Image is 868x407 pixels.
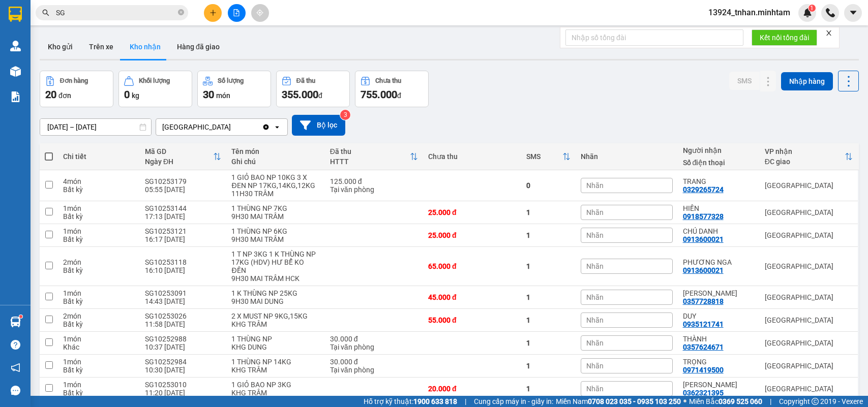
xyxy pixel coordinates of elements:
span: ⚪️ [683,399,686,403]
div: 1 [526,362,571,370]
div: Đã thu [330,147,410,155]
div: KHG DUNG [231,343,319,351]
div: 1 THÙNG NP 6KG [231,227,319,235]
div: Bất kỳ [63,235,135,243]
div: [GEOGRAPHIC_DATA] [765,181,853,190]
span: Nhãn [586,339,604,347]
div: 9H30 MAI TRÂM HCK [231,274,319,283]
th: Toggle SortBy [760,143,858,170]
span: 755.000 [361,88,397,101]
input: Tìm tên, số ĐT hoặc mã đơn [56,7,176,18]
span: 20 [45,88,56,101]
button: Kho nhận [122,35,169,59]
div: DUY [683,312,755,320]
span: 30 [203,88,214,101]
div: Ngày ĐH [145,158,213,166]
div: 1 món [63,289,135,297]
div: Bất kỳ [63,212,135,221]
span: Miền Bắc [689,396,762,407]
span: Nhãn [586,362,604,370]
span: 0 [124,88,130,101]
span: copyright [812,398,819,405]
span: message [11,386,20,395]
div: Đã thu [296,77,315,84]
div: 30.000 đ [330,358,418,366]
div: 125.000 đ [330,177,418,185]
button: Bộ lọc [292,115,345,136]
span: Nhãn [586,208,604,216]
div: 16:17 [DATE] [145,235,221,243]
div: 1 [526,293,571,301]
div: Tại văn phòng [330,185,418,194]
div: Chưa thu [375,77,401,84]
button: plus [204,4,222,22]
div: 9H30 MAI DUNG [231,297,319,305]
span: plus [209,9,217,16]
div: 0357624671 [683,343,724,351]
div: [GEOGRAPHIC_DATA] [765,316,853,324]
button: SMS [729,72,760,90]
div: SG10252988 [145,335,221,343]
div: 1 THÙNG NP 7KG [231,204,319,212]
span: file-add [233,9,240,16]
div: 1 THÙNG NP [231,335,319,343]
button: Số lượng30món [197,71,271,107]
div: Tại văn phòng [330,343,418,351]
div: 45.000 đ [428,293,516,301]
img: logo-vxr [9,7,22,22]
div: 1 K THÙNG NP 25KG [231,289,319,297]
div: 1 GIỎ BAO NP 10KG 3 X ĐEN NP 17KG,14KG,12KG [231,173,319,190]
span: caret-down [849,8,858,17]
div: Bất kỳ [63,366,135,374]
div: 1 món [63,204,135,212]
sup: 1 [809,5,816,12]
th: Toggle SortBy [521,143,576,170]
sup: 3 [340,110,350,120]
div: 05:55 [DATE] [145,185,221,194]
div: Chi tiết [63,152,135,161]
span: Nhãn [586,316,604,324]
div: 30.000 đ [330,335,418,343]
div: KHG TRÂM [231,366,319,374]
div: 10:30 [DATE] [145,366,221,374]
span: đ [318,91,322,100]
div: 0357728818 [683,297,724,305]
div: 1 THÙNG NP 14KG [231,358,319,366]
div: 0913600021 [683,266,724,274]
span: 355.000 [282,88,318,101]
button: Đơn hàng20đơn [40,71,113,107]
div: 17:13 [DATE] [145,212,221,221]
div: 25.000 đ [428,231,516,239]
img: solution-icon [10,91,21,102]
span: Nhãn [586,262,604,270]
span: close-circle [178,8,184,18]
div: Ghi chú [231,158,319,166]
div: Bất kỳ [63,320,135,328]
div: 25.000 đ [428,208,516,216]
button: Hàng đã giao [169,35,228,59]
div: [GEOGRAPHIC_DATA] [765,208,853,216]
div: CHÚ DANH [683,227,755,235]
span: Hỗ trợ kỹ thuật: [364,396,457,407]
div: Bất kỳ [63,389,135,397]
div: 0971419500 [683,366,724,374]
div: 0329265724 [683,185,724,194]
sup: 1 [19,315,22,318]
div: Số lượng [218,77,244,84]
div: ĐC giao [765,158,845,166]
button: file-add [228,4,246,22]
div: 1 [526,208,571,216]
div: THÁI VĂN [683,381,755,389]
span: đ [397,91,401,100]
div: 0918577328 [683,212,724,221]
div: 14:43 [DATE] [145,297,221,305]
div: NHẬT MINH [683,289,755,297]
div: 1 T NP 3KG 1 K THÙNG NP 17KG (HDV) HƯ BỂ KO ĐỀN [231,250,319,274]
input: Selected Tiền Giang. [232,122,233,132]
div: 1 món [63,358,135,366]
span: aim [256,9,263,16]
div: Khối lượng [139,77,170,84]
div: [GEOGRAPHIC_DATA] [765,362,853,370]
div: [GEOGRAPHIC_DATA] [765,262,853,270]
button: Nhập hàng [781,72,833,90]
